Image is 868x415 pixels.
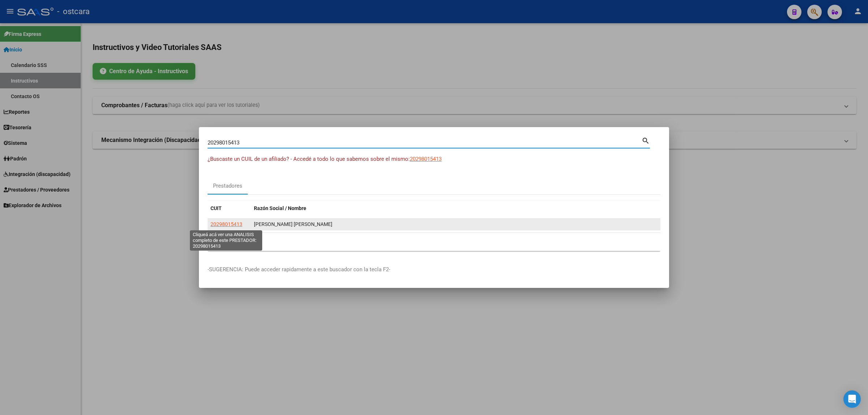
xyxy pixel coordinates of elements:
[210,221,242,227] span: 20298015413
[254,220,658,229] div: [PERSON_NAME] [PERSON_NAME]
[208,201,251,216] datatable-header-cell: CUIT
[210,205,222,211] span: CUIT
[642,136,650,144] mat-icon: search
[208,233,660,251] div: 1 total
[213,182,242,190] div: Prestadores
[410,156,442,162] span: 20298015413
[254,205,306,211] span: Razón Social / Nombre
[208,265,660,274] p: -SUGERENCIA: Puede acceder rapidamente a este buscador con la tecla F2-
[208,156,410,162] span: ¿Buscaste un CUIL de un afiliado? - Accedé a todo lo que sabemos sobre el mismo:
[843,390,861,408] div: Open Intercom Messenger
[251,201,660,216] datatable-header-cell: Razón Social / Nombre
